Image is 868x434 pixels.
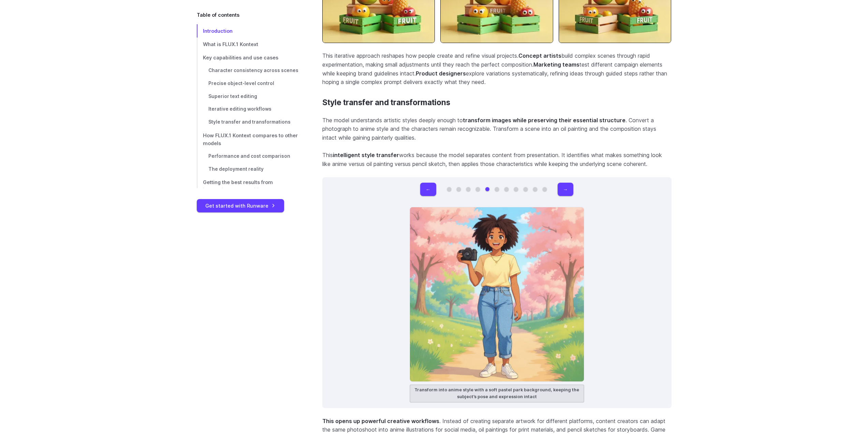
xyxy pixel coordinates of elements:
[203,41,258,47] span: What is FLUX.1 Kontext
[197,11,239,19] span: Table of contents
[518,52,561,59] strong: Concept artists
[203,180,273,193] span: Getting the best results from instruction-based editing
[197,116,300,129] a: Style transfer and transformations
[197,163,300,176] a: The deployment reality
[203,132,298,146] span: How FLUX.1 Kontext compares to other models
[333,152,399,158] strong: intelligent style transfer
[504,187,509,191] button: Go to 7 of 11
[524,187,528,191] button: Go to 9 of 11
[197,24,300,38] a: Introduction
[197,199,284,212] a: Get started with Runware
[197,103,300,116] a: Iterative editing workflows
[457,187,461,191] button: Go to 2 of 11
[485,187,489,191] button: Go to 5 of 11
[466,187,470,191] button: Go to 3 of 11
[410,384,584,403] figcaption: Transform into anime style with a soft pastel park background, keeping the subject’s pose and exp...
[197,150,300,163] a: Performance and cost comparison
[416,70,466,77] strong: Product designers
[197,64,300,77] a: Character consistency across scenes
[463,117,626,124] strong: transform images while preserving their essential structure
[208,119,291,125] span: Style transfer and transformations
[197,129,300,150] a: How FLUX.1 Kontext compares to other models
[533,187,537,191] button: Go to 10 of 11
[447,187,451,191] button: Go to 1 of 11
[208,153,290,159] span: Performance and cost comparison
[197,90,300,103] a: Superior text editing
[208,94,257,99] span: Superior text editing
[197,51,300,64] a: Key capabilities and use cases
[322,116,672,142] p: The model understands artistic styles deeply enough to . Convert a photograph to anime style and ...
[322,98,450,107] a: Style transfer and transformations
[322,418,439,424] strong: This opens up powerful creative workflows
[514,187,518,191] button: Go to 8 of 11
[197,77,300,90] a: Precise object-level control
[476,187,480,191] button: Go to 4 of 11
[208,81,274,86] span: Precise object-level control
[203,28,233,34] span: Introduction
[197,176,300,197] a: Getting the best results from instruction-based editing
[558,183,573,196] button: →
[410,207,584,382] img: Young woman with natural curly hair, wearing a pale yellow t-shirt and high-waisted jeans, holdin...
[208,68,298,73] span: Character consistency across scenes
[322,151,672,168] p: This works because the model separates content from presentation. It identifies what makes someth...
[208,106,271,112] span: Iterative editing workflows
[322,52,672,86] p: This iterative approach reshapes how people create and refine visual projects. build complex scen...
[543,187,547,191] button: Go to 11 of 11
[203,55,278,60] span: Key capabilities and use cases
[197,38,300,51] a: What is FLUX.1 Kontext
[208,166,264,172] span: The deployment reality
[420,183,436,196] button: ←
[533,61,579,68] strong: Marketing teams
[495,187,499,191] button: Go to 6 of 11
